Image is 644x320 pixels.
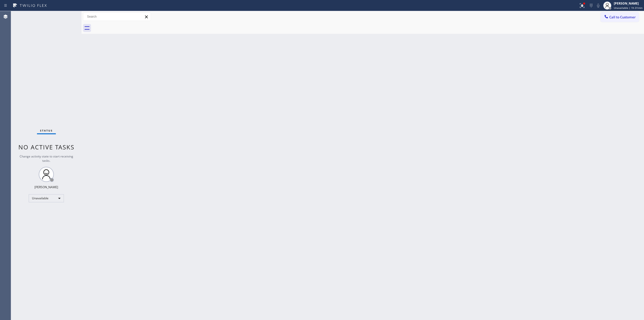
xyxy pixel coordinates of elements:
span: Change activity state to start receiving tasks. [20,154,73,163]
div: [PERSON_NAME] [614,1,642,6]
span: No active tasks [18,143,74,151]
span: Unavailable | 1h 31min [614,6,642,10]
span: Call to Customer [609,15,636,19]
button: Call to Customer [600,12,639,22]
div: Unavailable [29,194,64,202]
button: Mute [595,2,602,9]
input: Search [83,13,151,21]
div: [PERSON_NAME] [34,185,58,189]
span: Status [40,129,53,132]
